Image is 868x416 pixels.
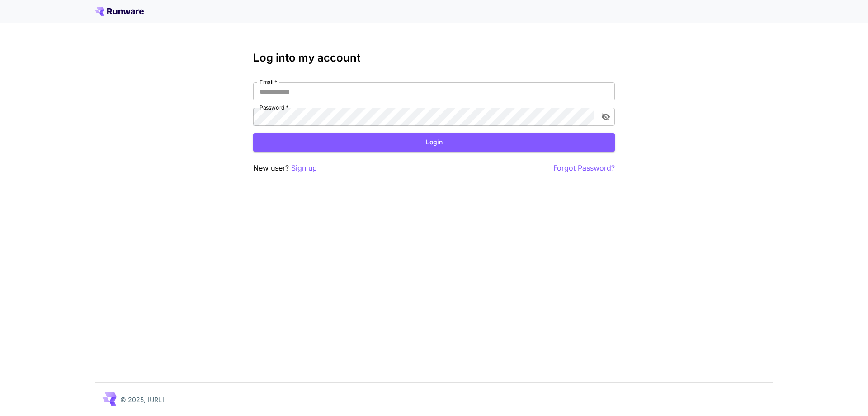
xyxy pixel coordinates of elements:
[598,109,614,125] button: toggle password visibility
[253,52,615,64] h3: Log into my account
[259,104,288,111] label: Password
[253,163,317,174] p: New user?
[291,163,317,174] button: Sign up
[253,133,615,152] button: Login
[120,395,164,404] p: © 2025, [URL]
[553,163,615,174] button: Forgot Password?
[259,78,277,86] label: Email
